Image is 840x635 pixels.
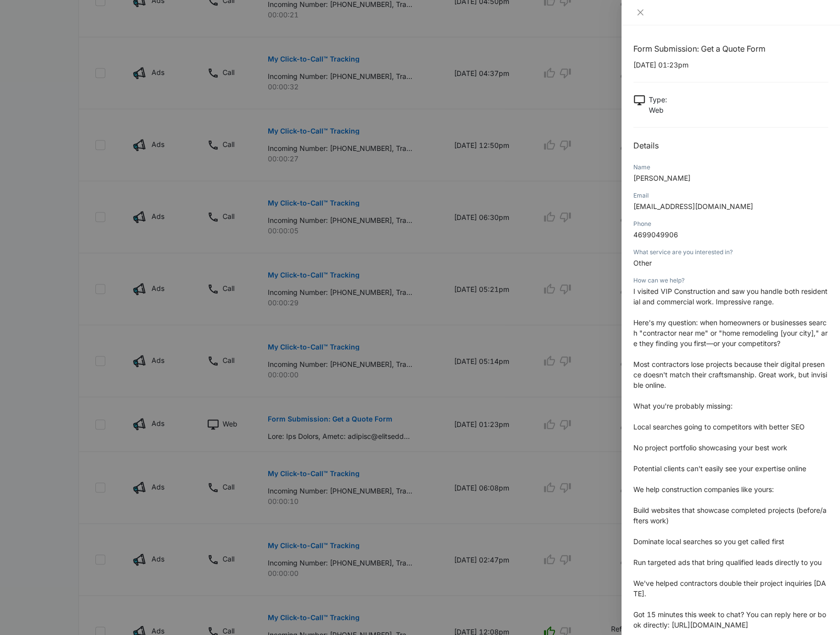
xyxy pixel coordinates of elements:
[633,423,805,431] span: Local searches going to competitors with better SEO
[633,276,828,285] div: How can we help?
[633,174,690,182] span: [PERSON_NAME]
[633,318,828,348] span: Here's my question: when homeowners or businesses search "contractor near me" or "home remodeling...
[633,287,828,306] span: I visited VIP Construction and saw you handle both residential and commercial work. Impressive ra...
[649,94,667,105] p: Type :
[633,219,828,228] div: Phone
[636,8,644,16] span: close
[633,610,826,629] span: Got 15 minutes this week to chat? You can reply here or book directly: [URL][DOMAIN_NAME]
[633,248,828,257] div: What service are you interested in?
[633,443,787,452] span: No project portfolio showcasing your best work
[633,60,828,70] p: [DATE] 01:23pm
[633,402,733,410] span: What you're probably missing:
[633,163,828,172] div: Name
[633,259,652,267] span: Other
[633,360,827,389] span: Most contractors lose projects because their digital presence doesn't match their craftsmanship. ...
[633,506,827,525] span: Build websites that showcase completed projects (before/afters work)
[633,485,774,494] span: We help construction companies like yours:
[633,8,647,17] button: Close
[633,537,784,546] span: Dominate local searches so you get called first
[633,202,753,211] span: [EMAIL_ADDRESS][DOMAIN_NAME]
[633,191,828,200] div: Email
[633,579,826,598] span: We've helped contractors double their project inquiries [DATE].
[633,558,822,566] span: Run targeted ads that bring qualified leads directly to you
[633,230,678,239] span: 4699049906
[649,105,667,115] p: Web
[633,464,806,473] span: Potential clients can't easily see your expertise online
[633,43,828,55] h1: Form Submission: Get a Quote Form
[633,140,828,151] h2: Details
